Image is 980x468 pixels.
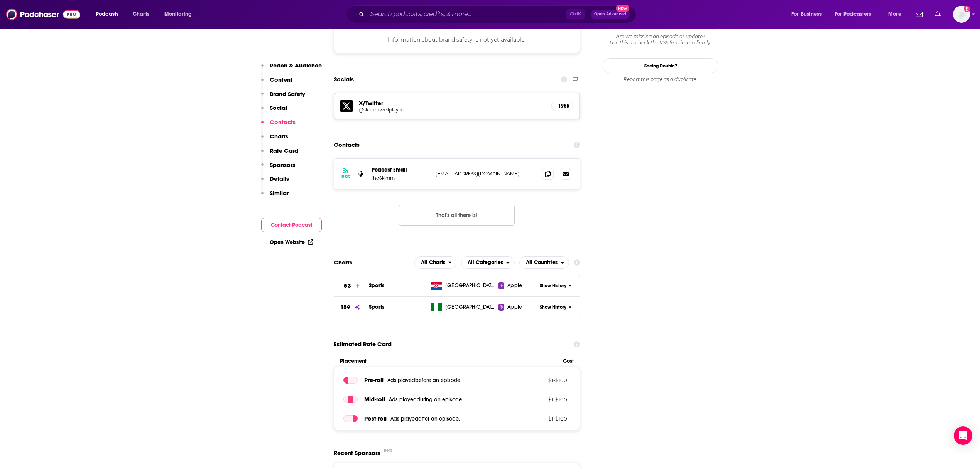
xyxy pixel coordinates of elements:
a: [GEOGRAPHIC_DATA] [427,303,498,311]
button: Social [261,104,287,118]
span: Monitoring [164,9,192,20]
span: Croatia [445,282,495,290]
span: Logged in as lexieflood [953,6,970,23]
span: Open Advanced [594,12,626,16]
button: open menu [883,8,911,20]
button: open menu [414,256,457,269]
span: All Countries [526,260,558,265]
span: Cost [563,358,574,364]
div: Are we missing an episode or update? Use this to check the RSS feed immediately. [603,34,718,46]
button: Contact Podcast [261,218,322,232]
a: Charts [128,8,154,20]
svg: Add a profile image [964,6,970,12]
a: Show notifications dropdown [912,8,926,21]
span: For Podcasters [835,9,872,20]
div: Open Intercom Messenger [954,426,972,445]
span: Show History [540,283,566,289]
a: 159 [334,297,369,318]
button: Sponsors [261,161,295,175]
h2: Contacts [334,138,360,152]
h2: Countries [519,256,569,269]
p: Sponsors [270,161,295,168]
p: $ 1 - $ 100 [517,416,567,422]
button: Show profile menu [953,6,970,23]
p: Rate Card [270,147,298,154]
button: open menu [830,8,883,20]
span: Apple [507,303,522,311]
h3: RSS [341,174,350,180]
span: Apple [507,282,522,290]
h5: 198k [558,103,566,109]
p: Podcast Email [372,167,429,173]
span: Charts [133,9,149,20]
button: Show History [537,283,574,289]
h2: Categories [461,256,515,269]
p: Details [270,175,289,182]
h5: X/Twitter [359,99,545,107]
span: Recent Sponsors [334,449,380,456]
button: open menu [786,8,831,20]
p: theSkimm [372,175,429,181]
span: All Charts [421,260,445,265]
div: Search podcasts, credits, & more... [353,5,644,23]
h3: 159 [340,303,350,312]
h2: Platforms [414,256,457,269]
div: Report this page as a duplicate. [603,76,718,82]
a: [GEOGRAPHIC_DATA] [427,282,498,290]
a: Show notifications dropdown [932,8,944,21]
p: [EMAIL_ADDRESS][DOMAIN_NAME] [436,170,536,177]
span: Pre -roll [364,376,384,384]
button: Rate Card [261,147,298,161]
span: Estimated Rate Card [334,337,392,352]
a: Apple [498,282,537,290]
span: More [888,9,901,20]
p: Contacts [270,118,296,126]
button: Open AdvancedNew [591,10,630,19]
button: Content [261,76,292,90]
span: Show History [540,304,566,311]
span: All Categories [468,260,503,265]
a: Apple [498,303,537,311]
span: Nigeria [445,303,495,311]
span: For Business [791,9,822,20]
a: Sports [369,304,384,310]
a: @skimmwellplayed [359,107,545,113]
img: Podchaser - Follow, Share and Rate Podcasts [6,7,80,22]
a: Seeing Double? [603,58,718,73]
span: Ctrl K [566,9,585,19]
p: Content [270,76,292,83]
span: Mid -roll [364,396,385,403]
button: Similar [261,189,289,204]
button: open menu [519,256,569,269]
img: User Profile [953,6,970,23]
span: Podcasts [96,9,118,20]
button: open menu [461,256,515,269]
input: Search podcasts, credits, & more... [367,8,566,20]
button: Reach & Audience [261,62,322,76]
span: Ads played after an episode . [390,416,460,422]
span: New [616,5,630,12]
p: $ 1 - $ 100 [517,396,567,402]
span: Placement [340,358,556,364]
p: Reach & Audience [270,62,322,69]
button: open menu [90,8,128,20]
button: Brand Safety [261,90,305,104]
button: Show History [537,304,574,311]
p: $ 1 - $ 100 [517,377,567,383]
a: 53 [334,275,369,296]
h2: Socials [334,72,354,87]
button: open menu [159,8,202,20]
a: Open Website [270,239,313,246]
span: Ads played during an episode . [389,396,463,403]
p: Similar [270,189,289,197]
div: Beta [384,448,392,453]
span: Post -roll [364,415,387,422]
span: Ads played before an episode . [387,377,461,384]
p: Charts [270,133,288,140]
h2: Charts [334,259,352,266]
button: Charts [261,133,288,147]
p: Brand Safety [270,90,305,98]
button: Contacts [261,118,296,133]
